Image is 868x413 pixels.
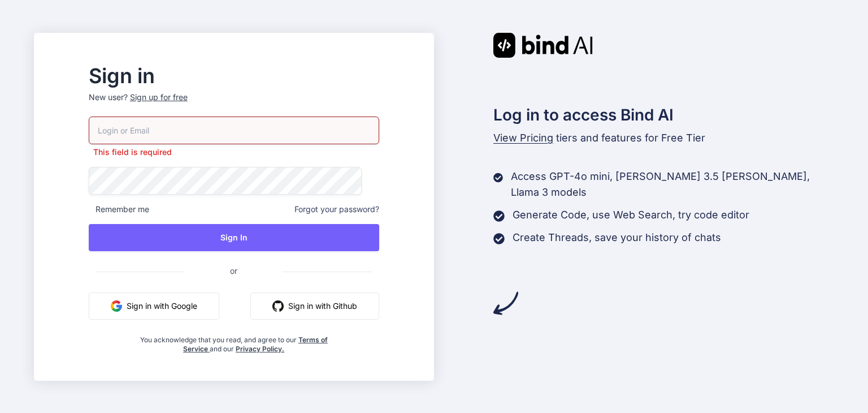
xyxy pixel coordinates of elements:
[185,257,283,285] span: or
[89,92,379,117] p: New user?
[493,291,518,316] img: arrow
[493,103,835,127] h2: Log in to access Bind AI
[89,67,379,85] h2: Sign in
[511,169,834,200] p: Access GPT-4o mini, [PERSON_NAME] 3.5 [PERSON_NAME], Llama 3 models
[89,292,219,320] button: Sign in with Google
[513,207,749,223] p: Generate Code, use Web Search, try code editor
[493,130,835,146] p: tiers and features for Free Tier
[89,204,149,215] span: Remember me
[493,33,593,58] img: Bind AI logo
[294,204,379,215] span: Forgot your password?
[137,329,331,354] div: You acknowledge that you read, and agree to our and our
[236,345,284,353] a: Privacy Policy.
[130,92,188,103] div: Sign up for free
[250,292,379,320] button: Sign in with Github
[89,147,379,158] p: This field is required
[111,300,122,312] img: google
[89,224,379,251] button: Sign In
[272,300,284,312] img: github
[513,230,721,246] p: Create Threads, save your history of chats
[493,132,553,144] span: View Pricing
[183,335,328,353] a: Terms of Service
[89,117,379,144] input: Login or Email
